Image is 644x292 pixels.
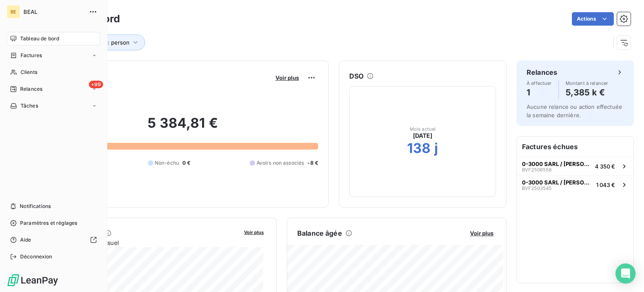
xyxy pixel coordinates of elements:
img: Logo LeanPay [7,274,59,287]
span: Voir plus [244,229,264,235]
span: BVF2506556 [522,167,552,172]
button: Voir plus [241,228,266,236]
span: Déconnexion [20,253,52,260]
span: Avoirs non associés [257,159,304,167]
span: BVF2503545 [522,186,552,191]
span: Non-échu [155,159,179,167]
span: Voir plus [275,74,299,81]
button: Voir plus [467,229,496,237]
span: À effectuer [527,81,552,86]
span: Tâches [21,102,38,110]
span: +99 [89,81,103,88]
span: Notifications [20,203,51,210]
button: 0-3000 SARL / [PERSON_NAME]BVF25065564 350 € [517,157,634,175]
button: Client : person [78,34,145,50]
span: Aucune relance ou action effectuée la semaine dernière. [527,103,622,118]
span: 4 350 € [595,163,615,170]
a: Aide [7,233,100,247]
h6: DSO [349,71,364,81]
h2: 5 384,81 € [47,115,318,140]
span: 0-3000 SARL / [PERSON_NAME] [522,160,592,167]
span: Tableau de bord [20,35,59,42]
h4: 1 [527,86,552,99]
button: Voir plus [273,74,301,82]
span: 0-3000 SARL / [PERSON_NAME] [522,179,593,186]
h2: j [434,140,438,157]
span: Mois actuel [410,126,436,132]
div: BE [7,5,20,18]
h2: 138 [407,140,431,157]
button: Actions [572,12,614,26]
span: Factures [21,52,42,59]
span: BEAL [23,8,84,15]
h6: Factures échues [517,137,634,157]
button: 0-3000 SARL / [PERSON_NAME]BVF25035451 043 € [517,175,634,194]
span: [DATE] [413,132,433,140]
h4: 5,385 k € [566,86,608,99]
h6: Balance âgée [297,228,342,238]
span: 0 € [182,159,190,167]
span: Chiffre d'affaires mensuel [47,238,238,247]
span: Paramètres et réglages [20,219,77,227]
span: Relances [20,85,42,93]
h6: Relances [527,67,557,77]
span: Voir plus [470,230,493,237]
span: -8 € [307,159,318,167]
span: 1 043 € [596,182,615,188]
span: Montant à relancer [566,81,608,86]
span: Client : person [91,39,130,46]
div: Open Intercom Messenger [615,263,636,284]
span: Aide [20,236,31,244]
span: Clients [21,68,37,76]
